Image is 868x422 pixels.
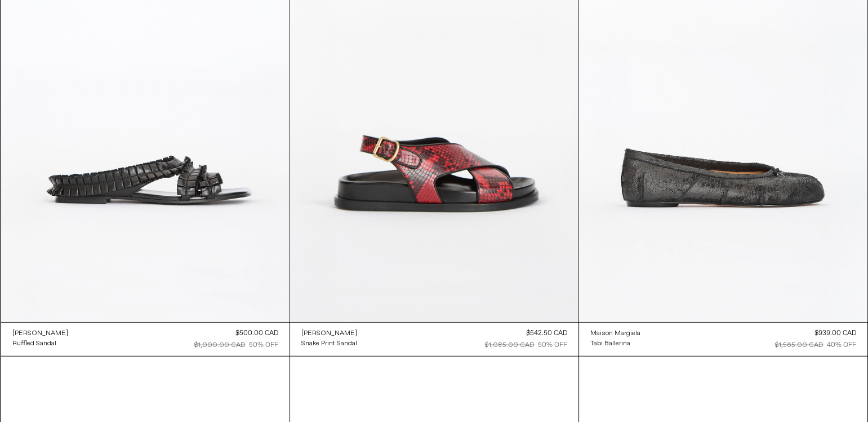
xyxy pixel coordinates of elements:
div: $1,565.00 CAD [775,340,824,350]
div: 50% OFF [249,340,278,350]
div: $500.00 CAD [235,328,278,339]
div: $1,000.00 CAD [194,340,246,350]
a: Snake Print Sandal [301,339,357,349]
div: [PERSON_NAME] [301,329,357,339]
div: 40% OFF [827,340,856,350]
a: [PERSON_NAME] [301,328,357,339]
a: Ruffled Sandal [12,339,68,349]
a: Maison Margiela [590,328,640,339]
div: 50% OFF [538,340,567,350]
div: Tabi Ballerina [590,339,630,349]
a: Tabi Ballerina [590,339,640,349]
a: [PERSON_NAME] [12,328,68,339]
div: Maison Margiela [590,329,640,339]
div: $542.50 CAD [526,328,567,339]
div: $1,085.00 CAD [485,340,535,350]
div: $939.00 CAD [814,328,856,339]
div: [PERSON_NAME] [12,329,68,339]
div: Snake Print Sandal [301,339,357,349]
div: Ruffled Sandal [12,339,56,349]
